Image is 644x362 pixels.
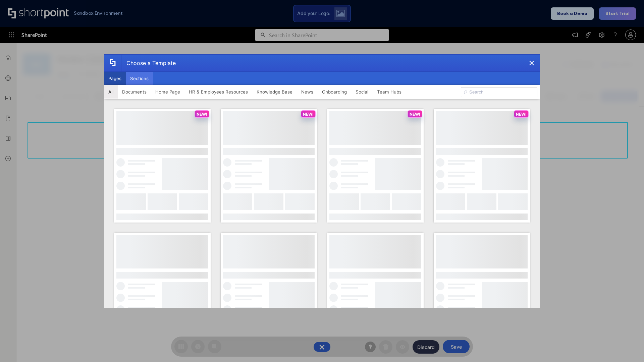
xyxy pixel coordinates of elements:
[121,55,176,71] div: Choose a Template
[297,85,318,99] button: News
[610,330,644,362] iframe: Chat Widget
[104,72,126,85] button: Pages
[516,112,527,117] p: NEW!
[410,112,420,117] p: NEW!
[104,54,540,308] div: template selector
[373,85,406,99] button: Team Hubs
[184,85,252,99] button: HR & Employees Resources
[252,85,297,99] button: Knowledge Base
[318,85,351,99] button: Onboarding
[197,112,207,117] p: NEW!
[151,85,184,99] button: Home Page
[303,112,314,117] p: NEW!
[461,87,537,97] input: Search
[351,85,373,99] button: Social
[104,85,118,99] button: All
[118,85,151,99] button: Documents
[126,72,153,85] button: Sections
